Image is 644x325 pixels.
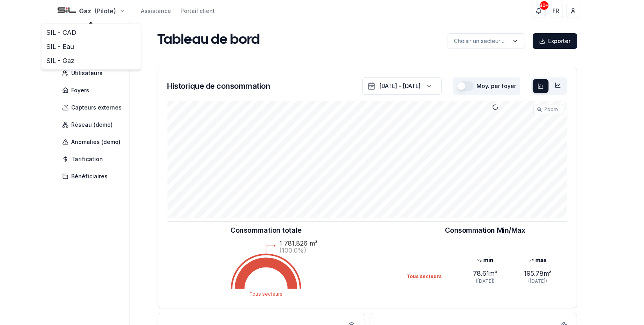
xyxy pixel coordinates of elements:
div: min [459,256,511,264]
h3: Consommation Min/Max [445,225,525,236]
div: ([DATE]) [459,278,511,284]
div: max [511,256,564,264]
text: 1 781.826 m³ [279,240,318,248]
h3: Consommation totale [230,225,301,236]
div: 195.78 m³ [511,269,564,278]
div: Tous secteurs [407,273,459,280]
text: (100.0%) [279,247,306,255]
div: 78.61 m³ [459,269,511,278]
span: Zoom [545,106,558,113]
a: SIL - Gaz [43,54,139,68]
text: Tous secteurs [250,291,283,297]
div: ([DATE]) [511,278,564,284]
a: SIL - Eau [43,40,139,54]
a: SIL - CAD [43,25,139,40]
